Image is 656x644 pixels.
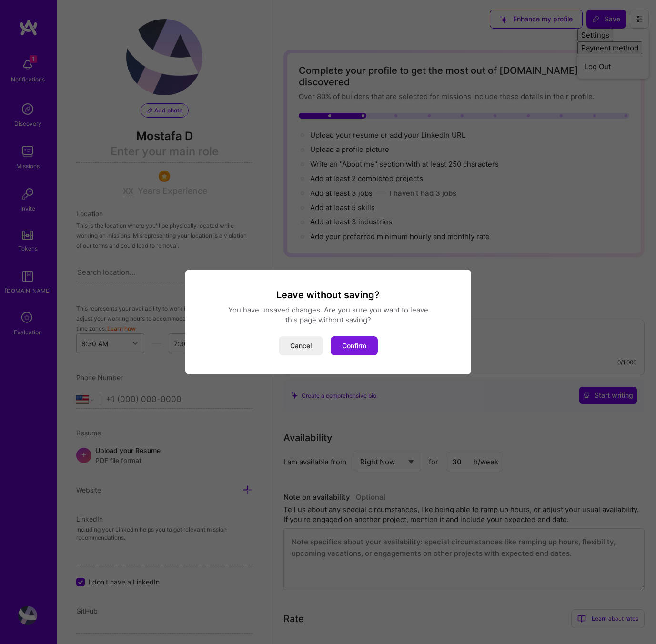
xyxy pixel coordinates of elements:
[197,305,460,315] div: You have unsaved changes. Are you sure you want to leave
[197,315,460,325] div: this page without saving?
[279,336,323,355] button: Cancel
[197,289,460,301] h3: Leave without saving?
[185,270,471,374] div: modal
[331,336,378,355] button: Confirm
